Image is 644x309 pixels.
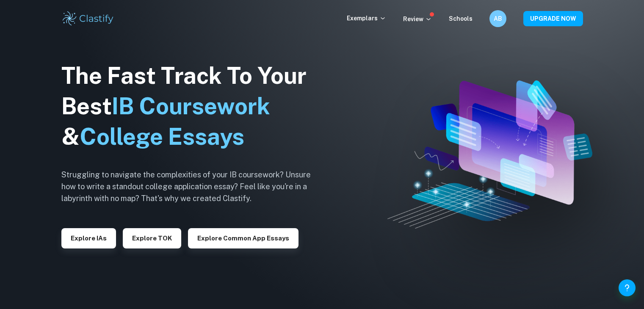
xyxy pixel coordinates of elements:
span: College Essays [80,123,244,150]
p: Review [403,14,432,24]
p: Exemplars [347,14,386,23]
a: Explore Common App essays [188,234,299,242]
h6: AB [493,14,503,23]
a: Schools [449,15,473,22]
button: Help and Feedback [619,279,636,296]
a: Explore TOK [123,234,181,242]
button: UPGRADE NOW [523,11,583,26]
h6: Struggling to navigate the complexities of your IB coursework? Unsure how to write a standout col... [61,169,324,204]
h1: The Fast Track To Your Best & [61,61,324,152]
img: Clastify hero [387,80,593,229]
button: Explore Common App essays [188,228,299,248]
button: Explore IAs [61,228,116,248]
button: AB [489,10,506,27]
span: IB Coursework [112,93,270,119]
button: Explore TOK [123,228,181,248]
img: Clastify logo [61,10,115,27]
a: Explore IAs [61,234,116,242]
